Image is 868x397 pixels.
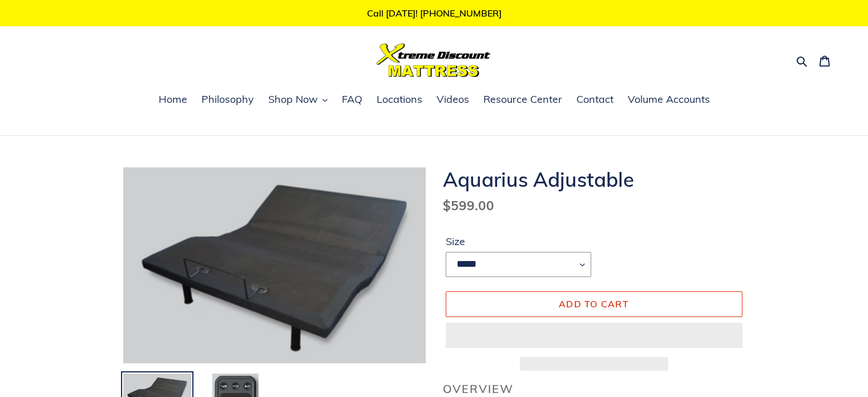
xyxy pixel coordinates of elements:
span: Volume Accounts [628,93,710,106]
span: Philosophy [201,93,254,106]
span: Locations [377,93,422,106]
label: Size [446,234,591,249]
a: Locations [371,91,428,109]
h1: Aquarius Adjustable [443,167,745,191]
span: Home [159,93,187,106]
a: Videos [431,91,475,109]
a: Philosophy [196,91,260,109]
img: Xtreme Discount Mattress [377,43,491,77]
span: Videos [437,93,469,106]
a: Contact [571,91,619,109]
h2: Overview [443,382,745,396]
a: Resource Center [478,91,568,109]
button: Shop Now [263,91,333,109]
span: FAQ [342,93,362,106]
span: Resource Center [483,93,562,106]
span: Add to cart [559,298,629,310]
span: $599.00 [443,197,494,214]
span: Shop Now [268,93,318,106]
a: Home [153,91,193,109]
a: Volume Accounts [622,91,716,109]
span: Contact [576,93,613,106]
a: FAQ [336,91,368,109]
img: Aquarius Adjustable [123,167,426,363]
button: Add to cart [446,291,742,316]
